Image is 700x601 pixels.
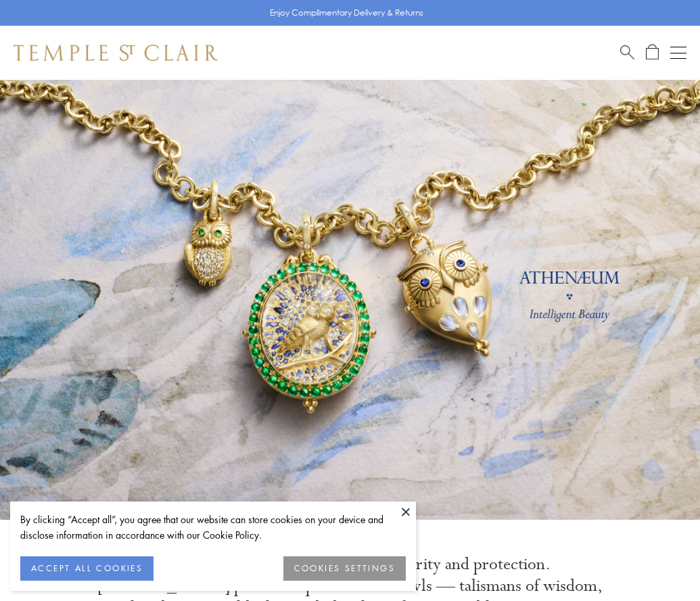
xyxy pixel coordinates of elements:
[646,44,659,61] a: Open Shopping Bag
[14,45,218,61] img: Temple St. Clair
[620,44,634,61] a: Search
[270,6,423,20] p: Enjoy Complimentary Delivery & Returns
[20,556,154,581] button: ACCEPT ALL COOKIES
[20,512,406,543] div: By clicking “Accept all”, you agree that our website can store cookies on your device and disclos...
[283,556,406,581] button: COOKIES SETTINGS
[670,45,686,61] button: Open navigation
